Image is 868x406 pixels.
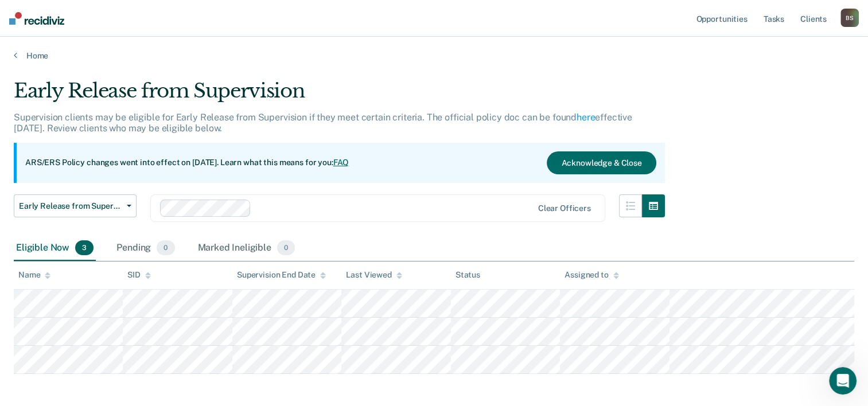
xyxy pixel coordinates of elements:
div: Name [18,270,50,280]
a: Home [14,50,854,61]
p: Supervision clients may be eligible for Early Release from Supervision if they meet certain crite... [14,112,632,134]
span: 0 [277,240,295,255]
div: Early Release from Supervision [14,79,665,112]
div: Status [456,270,480,280]
button: Early Release from Supervision [14,194,137,217]
a: FAQ [333,158,349,167]
div: B S [840,9,859,27]
img: Recidiviz [9,12,64,25]
div: Eligible Now3 [14,236,96,261]
div: Supervision End Date [237,270,326,280]
p: ARS/ERS Policy changes went into effect on [DATE]. Learn what this means for you: [25,157,349,169]
div: Marked Ineligible0 [196,236,298,261]
iframe: Intercom live chat [829,367,857,395]
button: BS [840,9,859,27]
a: here [577,112,595,123]
span: 0 [157,240,174,255]
div: Assigned to [565,270,618,280]
div: SID [127,270,151,280]
div: Last Viewed [346,270,402,280]
div: Clear officers [538,204,591,213]
div: Pending0 [114,236,177,261]
span: Early Release from Supervision [19,201,122,211]
span: 3 [75,240,94,255]
button: Acknowledge & Close [547,151,656,174]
